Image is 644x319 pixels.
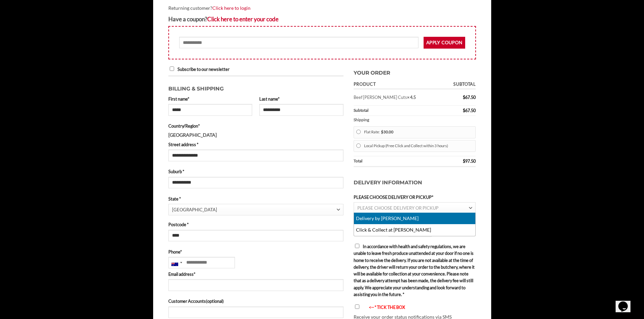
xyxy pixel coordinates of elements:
[354,106,442,116] th: Subtotal
[168,141,343,148] label: Street address
[168,271,343,277] label: Email address
[424,37,465,49] button: Apply coupon
[168,248,343,255] label: Phone
[168,123,343,129] label: Country/Region
[207,16,279,23] a: Enter your coupon code
[354,172,476,194] h3: Delivery Information
[168,96,253,102] label: First name
[168,81,343,93] h3: Billing & Shipping
[616,292,637,312] iframe: chat widget
[463,158,476,164] bdi: 97.50
[463,108,476,113] bdi: 67.50
[354,213,476,224] li: Delivery by [PERSON_NAME]
[354,156,442,167] th: Total
[168,132,217,138] strong: [GEOGRAPHIC_DATA]
[169,257,184,268] div: Australia: +61
[369,304,405,310] font: <-- * TICK THE BOX
[206,298,224,304] span: (optional)
[354,65,476,77] h3: Your order
[355,304,359,309] input: <-- * TICK THE BOX
[212,5,251,11] a: Click here to login
[354,194,476,201] label: PLEASE CHOOSE DELIVERY OR PICKUP
[168,221,343,228] label: Postcode
[354,244,475,297] span: In accordance with health and safety regulations, we are unable to leave fresh produce unattended...
[364,128,473,137] label: Flat Rate:
[168,204,343,215] span: State
[355,244,359,248] input: In accordance with health and safety regulations, we are unable to leave fresh produce unattended...
[463,108,465,113] span: $
[168,298,343,304] label: Customer Accounts
[363,306,369,310] img: arrow-blink.gif
[364,141,473,150] label: Local Pickup (Free Click and Collect within 3 hours)
[259,96,343,102] label: Last name
[354,116,476,124] th: Shipping
[168,15,476,24] div: Have a coupon?
[354,80,442,89] th: Product
[168,4,476,12] div: Returning customer?
[172,204,337,215] span: New South Wales
[442,80,476,89] th: Subtotal
[463,95,465,100] span: $
[354,89,442,105] td: Beef [PERSON_NAME] Cuts
[170,67,174,71] input: Subscribe to our newsletter
[463,95,476,100] bdi: 67.50
[177,67,230,72] span: Subscribe to our newsletter
[168,168,343,175] label: Suburb
[407,95,416,100] strong: × 4.5
[168,195,343,202] label: State
[357,205,438,211] span: PLEASE CHOOSE DELIVERY OR PICKUP
[381,130,383,134] span: $
[381,130,393,134] bdi: 30.00
[463,158,465,164] span: $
